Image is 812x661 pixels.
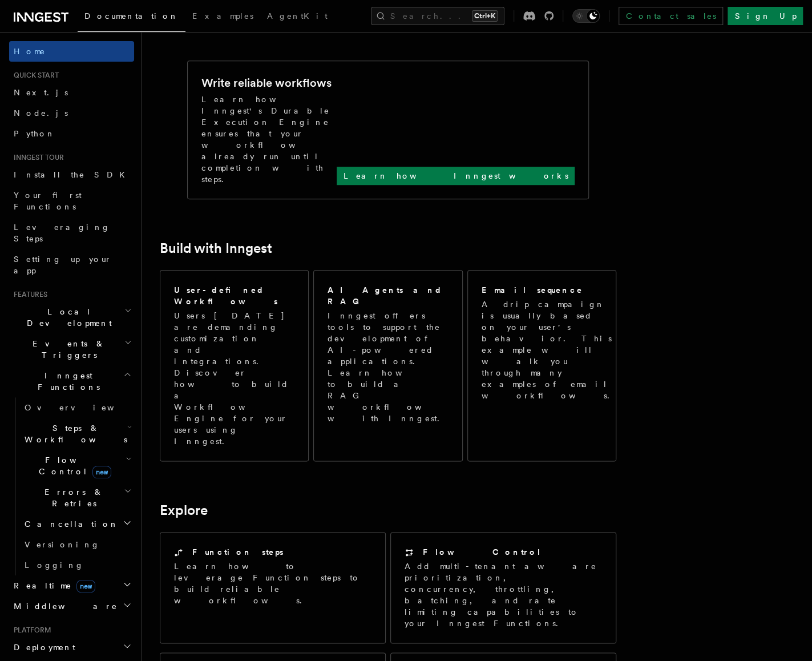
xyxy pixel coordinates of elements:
span: Your first Functions [14,191,82,211]
a: Logging [20,555,134,575]
span: Flow Control [20,454,126,477]
a: Documentation [78,3,185,32]
span: Home [14,46,46,57]
span: Middleware [9,600,118,612]
span: Leveraging Steps [14,223,110,243]
a: Build with Inngest [160,240,272,256]
span: Steps & Workflows [20,422,127,445]
a: Node.js [9,103,134,123]
a: Your first Functions [9,185,134,217]
a: Contact sales [619,7,723,25]
button: Inngest Functions [9,365,134,397]
p: Add multi-tenant aware prioritization, concurrency, throttling, batching, and rate limiting capab... [405,561,602,629]
span: Quick start [9,71,59,80]
h2: Email sequence [482,284,583,296]
h2: AI Agents and RAG [328,284,450,307]
p: Inngest offers tools to support the development of AI-powered applications. Learn how to build a ... [328,310,450,424]
button: Middleware [9,596,134,616]
span: Cancellation [20,518,119,530]
h2: User-defined Workflows [174,284,294,307]
a: Python [9,123,134,144]
a: Versioning [20,534,134,555]
button: Flow Controlnew [20,450,134,482]
span: Examples [192,11,253,21]
span: Versioning [25,540,100,549]
h2: Flow Control [423,546,542,558]
a: Email sequenceA drip campaign is usually based on your user's behavior. This example will walk yo... [467,270,616,461]
a: Overview [20,397,134,418]
a: AgentKit [260,3,334,31]
span: Next.js [14,88,68,97]
a: User-defined WorkflowsUsers [DATE] are demanding customization and integrations. Discover how to ... [160,270,309,461]
div: Inngest Functions [9,397,134,575]
span: Events & Triggers [9,338,124,361]
span: Python [14,129,55,138]
p: Learn how Inngest's Durable Execution Engine ensures that your workflow already run until complet... [201,94,337,185]
a: Leveraging Steps [9,217,134,249]
a: Examples [185,3,260,31]
button: Realtimenew [9,575,134,596]
a: Next.js [9,82,134,103]
h2: Write reliable workflows [201,75,332,91]
span: new [92,466,111,478]
a: Setting up your app [9,249,134,281]
a: Install the SDK [9,164,134,185]
span: Inngest tour [9,153,64,162]
span: AgentKit [267,11,328,21]
span: Setting up your app [14,255,112,275]
button: Search...Ctrl+K [371,7,504,25]
p: Learn how to leverage Function steps to build reliable workflows. [174,561,371,606]
span: new [76,580,95,593]
h2: Function steps [192,546,284,558]
span: Platform [9,626,51,635]
a: Explore [160,502,208,518]
p: Users [DATE] are demanding customization and integrations. Discover how to build a Workflow Engin... [174,310,294,447]
span: Local Development [9,306,124,329]
button: Toggle dark mode [572,9,600,23]
a: Home [9,41,134,62]
span: Realtime [9,580,95,591]
a: Flow ControlAdd multi-tenant aware prioritization, concurrency, throttling, batching, and rate li... [390,532,616,643]
a: Sign Up [728,7,803,25]
p: A drip campaign is usually based on your user's behavior. This example will walk you through many... [482,299,616,401]
span: Errors & Retries [20,486,124,509]
span: Logging [25,561,84,570]
a: Function stepsLearn how to leverage Function steps to build reliable workflows. [160,532,386,643]
a: Learn how Inngest works [337,167,575,185]
button: Steps & Workflows [20,418,134,450]
button: Deployment [9,637,134,658]
a: AI Agents and RAGInngest offers tools to support the development of AI-powered applications. Lear... [313,270,462,461]
span: Documentation [84,11,179,21]
button: Events & Triggers [9,333,134,365]
span: Overview [25,403,142,412]
p: Learn how Inngest works [344,170,568,182]
span: Install the SDK [14,170,132,179]
span: Deployment [9,642,75,653]
span: Inngest Functions [9,370,123,393]
span: Features [9,290,47,299]
button: Errors & Retries [20,482,134,514]
button: Cancellation [20,514,134,534]
kbd: Ctrl+K [472,10,498,22]
button: Local Development [9,301,134,333]
span: Node.js [14,108,68,118]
